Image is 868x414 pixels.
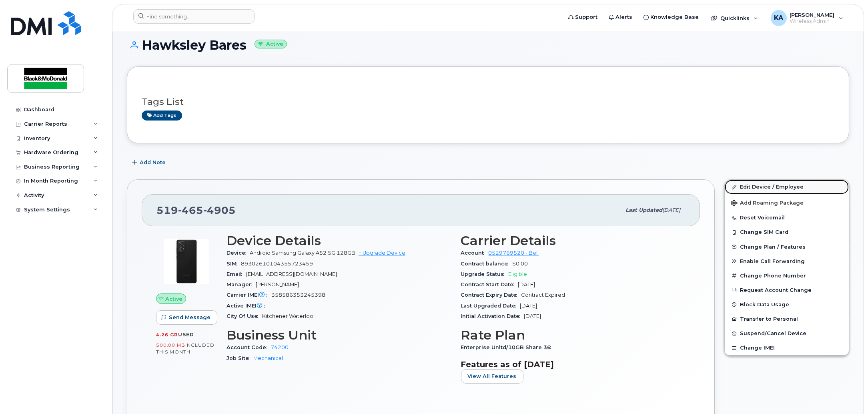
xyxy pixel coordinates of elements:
[725,297,849,312] button: Block Data Usage
[563,9,603,25] a: Support
[705,10,764,26] div: Quicklinks
[725,341,849,355] button: Change IMEI
[603,9,638,25] a: Alerts
[127,155,172,170] button: Add Note
[489,250,539,256] a: 0529769520 - Bell
[468,372,517,380] span: View All Features
[725,211,849,225] button: Reset Voicemail
[725,269,849,283] button: Change Phone Number
[133,9,255,24] input: Find something...
[725,194,849,211] button: Add Roaming Package
[156,342,185,348] span: 500.00 MB
[790,18,835,24] span: Wireless Admin
[662,207,680,213] span: [DATE]
[509,271,527,277] span: Eligible
[227,355,253,361] span: Job Site
[725,312,849,326] button: Transfer to Personal
[740,244,806,250] span: Change Plan / Features
[461,360,686,369] h3: Features as of [DATE]
[461,281,518,287] span: Contract Start Date
[774,13,783,23] span: KA
[461,328,686,342] h3: Rate Plan
[227,344,271,350] span: Account Code
[725,326,849,341] button: Suspend/Cancel Device
[227,271,246,277] span: Email
[253,355,283,361] a: Mechanical
[227,281,256,287] span: Manager
[740,331,806,337] span: Suspend/Cancel Device
[461,344,555,350] span: Enterprise Unltd/10GB Share 36
[725,283,849,297] button: Request Account Change
[178,332,194,338] span: used
[203,204,236,216] span: 4905
[461,271,509,277] span: Upgrade Status
[359,250,405,256] a: + Upgrade Device
[461,369,523,384] button: View All Features
[156,332,178,338] span: 4.26 GB
[731,200,804,207] span: Add Roaming Package
[227,303,269,309] span: Active IMEI
[740,258,805,264] span: Enable Call Forwarding
[227,328,451,342] h3: Business Unit
[241,261,313,267] span: 89302610104355723459
[461,292,521,298] span: Contract Expiry Date
[165,295,182,303] span: Active
[271,344,289,350] a: 74200
[725,254,849,269] button: Enable Call Forwarding
[650,13,699,21] span: Knowledge Base
[520,303,537,309] span: [DATE]
[255,40,287,49] small: Active
[246,271,337,277] span: [EMAIL_ADDRESS][DOMAIN_NAME]
[140,159,166,166] span: Add Note
[765,10,849,26] div: Kevin Albin
[156,342,214,355] span: included this month
[256,281,299,287] span: [PERSON_NAME]
[461,313,524,319] span: Initial Activation Date
[725,240,849,254] button: Change Plan / Features
[227,292,271,298] span: Carrier IMEI
[638,9,704,25] a: Knowledge Base
[156,310,217,325] button: Send Message
[461,233,686,248] h3: Carrier Details
[262,313,313,319] span: Kitchener Waterloo
[169,314,210,321] span: Send Message
[615,13,632,21] span: Alerts
[513,261,528,267] span: $0.00
[625,207,662,213] span: Last updated
[461,261,513,267] span: Contract balance
[250,250,355,256] span: Android Samsung Galaxy A52 5G 128GB
[227,233,451,248] h3: Device Details
[156,204,236,216] span: 519
[725,225,849,239] button: Change SIM Card
[227,313,262,319] span: City Of Use
[271,292,325,298] span: 358586353245398
[269,303,274,309] span: —
[790,12,835,18] span: [PERSON_NAME]
[720,15,750,21] span: Quicklinks
[227,261,241,267] span: SIM
[227,250,250,256] span: Device
[461,303,520,309] span: Last Upgraded Date
[524,313,541,319] span: [DATE]
[518,281,535,287] span: [DATE]
[142,111,182,121] a: Add tags
[521,292,565,298] span: Contract Expired
[162,237,210,285] img: image20231002-3703462-2e78ka.jpeg
[127,38,849,52] h1: Hawksley Bares
[725,180,849,194] a: Edit Device / Employee
[142,97,834,107] h3: Tags List
[575,13,597,21] span: Support
[178,204,203,216] span: 465
[461,250,489,256] span: Account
